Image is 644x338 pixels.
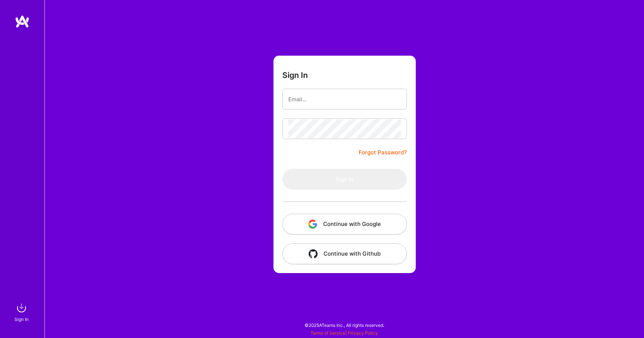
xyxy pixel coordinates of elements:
[44,316,644,334] div: © 2025 ATeams Inc., All rights reserved.
[359,148,407,157] a: Forgot Password?
[311,330,378,336] span: |
[282,243,407,264] button: Continue with Github
[14,315,29,323] div: Sign In
[348,330,378,336] a: Privacy Policy
[282,169,407,190] button: Sign In
[16,301,29,323] a: sign inSign In
[311,330,345,336] a: Terms of Service
[308,220,317,229] img: icon
[288,90,401,109] input: Email...
[15,15,30,28] img: logo
[309,249,318,258] img: icon
[282,214,407,234] button: Continue with Google
[282,70,308,80] h3: Sign In
[14,301,29,315] img: sign in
